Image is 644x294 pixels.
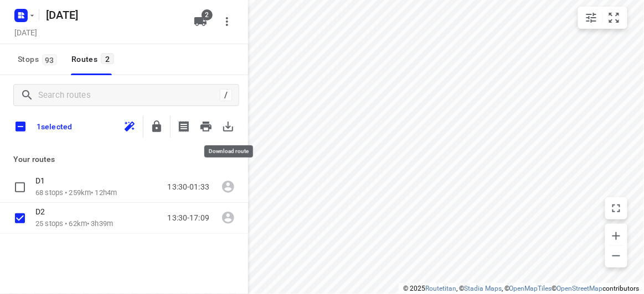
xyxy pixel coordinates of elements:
span: Select [9,176,31,198]
span: Stops [18,53,60,66]
a: Stadia Maps [464,285,502,292]
div: small contained button group [578,7,627,29]
span: Print route [195,116,217,138]
span: Reoptimize route [119,116,141,138]
h5: Rename [42,6,185,24]
span: Print shipping label [173,116,195,138]
p: 25 stops • 62km • 3h39m [35,219,113,229]
span: Assign driver [217,207,239,229]
span: 2 [101,53,114,64]
li: © 2025 , © , © © contributors [403,285,640,292]
span: 2 [202,9,213,20]
input: Search routes [38,87,220,104]
p: 1 selected [37,122,72,131]
p: D1 [35,176,51,186]
a: OpenMapTiles [509,285,552,292]
button: More [216,11,238,33]
span: 93 [42,54,57,65]
a: Routetitan [425,285,456,292]
p: D2 [35,207,51,217]
span: Select [9,207,31,229]
button: Map settings [580,7,602,29]
p: Your routes [13,154,235,165]
p: 13:30-17:09 [168,212,209,224]
span: Assign driver [217,176,239,198]
p: 13:30-01:33 [168,181,209,193]
button: Lock route [146,116,168,138]
p: 68 stops • 259km • 12h4m [35,188,117,198]
button: Fit zoom [603,7,625,29]
div: / [220,89,232,101]
h5: Project date [10,26,42,39]
div: Routes [71,53,117,66]
a: OpenStreetMap [557,285,603,292]
button: 2 [189,11,212,33]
